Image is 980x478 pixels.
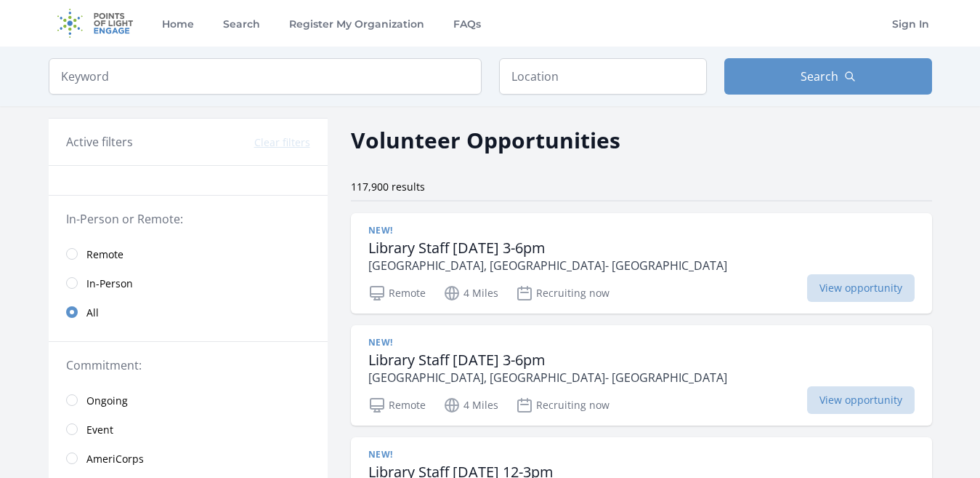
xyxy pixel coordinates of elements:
[351,180,425,194] span: 117,900 results
[86,276,133,291] span: In-Person
[86,394,128,408] span: Ongoing
[49,415,328,444] a: Event
[66,356,310,374] legend: Commitment:
[368,337,393,348] span: New!
[49,386,328,415] a: Ongoing
[49,298,328,327] a: All
[254,135,310,150] button: Clear filters
[351,325,932,426] a: New! Library Staff [DATE] 3-6pm [GEOGRAPHIC_DATA], [GEOGRAPHIC_DATA]- [GEOGRAPHIC_DATA] Remote 4 ...
[516,284,610,302] p: Recruiting now
[807,386,915,414] span: View opportunity
[351,213,932,314] a: New! Library Staff [DATE] 3-6pm [GEOGRAPHIC_DATA], [GEOGRAPHIC_DATA]- [GEOGRAPHIC_DATA] Remote 4 ...
[443,397,498,414] p: 4 Miles
[368,257,727,274] p: [GEOGRAPHIC_DATA], [GEOGRAPHIC_DATA]- [GEOGRAPHIC_DATA]
[368,239,727,257] h3: Library Staff [DATE] 3-6pm
[351,124,620,156] h2: Volunteer Opportunities
[86,247,123,262] span: Remote
[368,351,727,369] h3: Library Staff [DATE] 3-6pm
[49,58,482,95] input: Keyword
[443,284,498,302] p: 4 Miles
[86,306,99,320] span: All
[368,397,426,414] p: Remote
[499,58,707,95] input: Location
[66,133,133,151] h3: Active filters
[516,397,610,414] p: Recruiting now
[724,58,932,95] button: Search
[49,444,328,473] a: AmeriCorps
[368,369,727,386] p: [GEOGRAPHIC_DATA], [GEOGRAPHIC_DATA]- [GEOGRAPHIC_DATA]
[368,225,393,236] span: New!
[66,210,310,228] legend: In-Person or Remote:
[368,284,426,302] p: Remote
[801,68,838,85] span: Search
[368,449,393,461] span: New!
[86,452,144,466] span: AmeriCorps
[49,239,328,268] a: Remote
[49,268,328,298] a: In-Person
[86,423,113,437] span: Event
[807,274,915,302] span: View opportunity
